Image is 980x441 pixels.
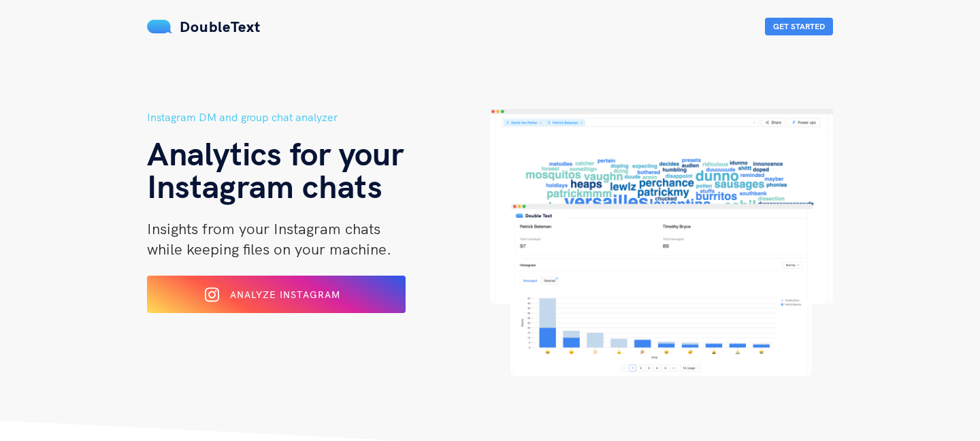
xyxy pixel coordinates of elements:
button: Analyze Instagram [147,276,406,313]
h5: Instagram DM and group chat analyzer [147,109,490,126]
span: DoubleText [180,17,261,36]
a: Analyze Instagram [147,293,406,306]
span: Analyze Instagram [230,289,340,301]
button: Get Started [765,18,833,35]
img: mS3x8y1f88AAAAABJRU5ErkJggg== [147,20,173,33]
span: while keeping files on your machine. [147,240,391,259]
a: DoubleText [147,17,261,36]
span: Analytics for your [147,133,404,174]
img: hero [490,109,833,376]
span: Instagram chats [147,165,382,206]
span: Insights from your Instagram chats [147,219,380,238]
